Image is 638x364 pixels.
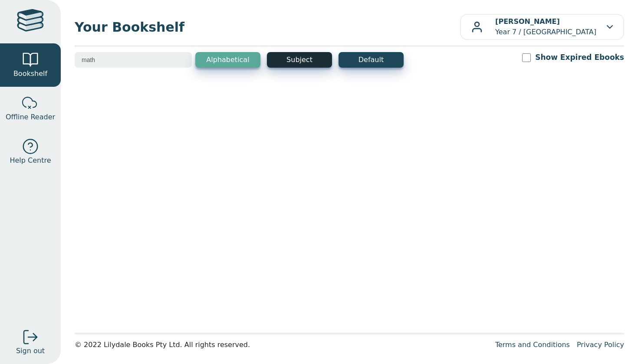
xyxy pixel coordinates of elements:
[460,14,624,40] button: [PERSON_NAME]Year 7 / [GEOGRAPHIC_DATA]
[16,346,45,356] span: Sign out
[339,52,404,68] button: Default
[577,341,624,349] a: Privacy Policy
[10,155,51,166] span: Help Centre
[195,52,260,68] button: Alphabetical
[75,340,488,350] div: © 2022 Lilydale Books Pty Ltd. All rights reserved.
[535,52,624,63] label: Show Expired Ebooks
[6,112,55,122] span: Offline Reader
[267,52,332,68] button: Subject
[495,17,560,26] b: [PERSON_NAME]
[495,341,570,349] a: Terms and Conditions
[13,69,47,79] span: Bookshelf
[75,17,460,37] span: Your Bookshelf
[495,16,596,37] p: Year 7 / [GEOGRAPHIC_DATA]
[75,52,192,68] input: Search bookshelf (E.g: psychology)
